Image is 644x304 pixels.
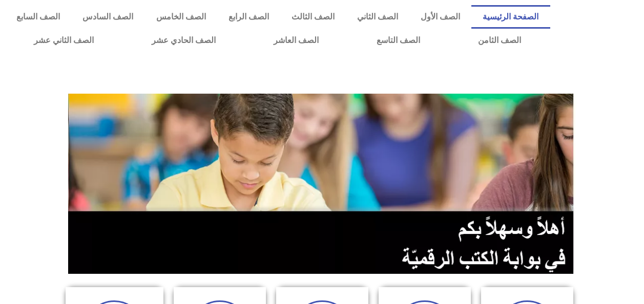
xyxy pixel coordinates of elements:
[346,5,409,29] a: الصف الثاني
[245,29,348,52] a: الصف العاشر
[471,5,550,29] a: الصفحة الرئيسية
[5,29,123,52] a: الصف الثاني عشر
[217,5,280,29] a: الصف الرابع
[71,5,144,29] a: الصف السادس
[123,29,245,52] a: الصف الحادي عشر
[144,5,217,29] a: الصف الخامس
[449,29,550,52] a: الصف الثامن
[348,29,449,52] a: الصف التاسع
[5,5,71,29] a: الصف السابع
[280,5,346,29] a: الصف الثالث
[409,5,471,29] a: الصف الأول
